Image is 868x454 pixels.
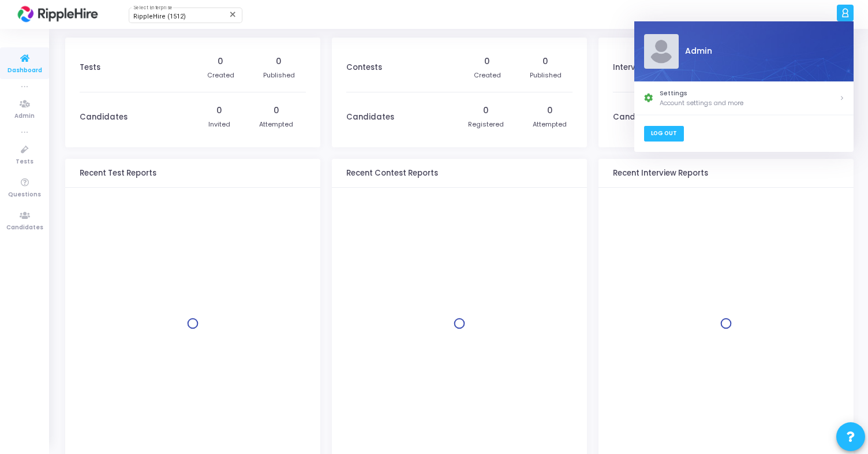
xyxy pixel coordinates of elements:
[547,105,553,117] div: 0
[542,55,548,68] div: 0
[133,13,186,20] span: RippleHire (1512)
[80,113,128,122] h3: Candidates
[208,120,230,129] div: Invited
[613,113,661,122] h3: Candidates
[484,55,490,68] div: 0
[276,55,282,68] div: 0
[613,169,708,178] h3: Recent Interview Reports
[80,63,100,72] h3: Tests
[346,113,394,122] h3: Candidates
[216,105,222,117] div: 0
[207,70,234,80] div: Created
[80,169,156,178] h3: Recent Test Reports
[14,111,35,121] span: Admin
[346,63,382,72] h3: Contests
[678,46,844,58] div: Admin
[533,120,567,129] div: Attempted
[229,10,238,19] mat-icon: Clear
[530,70,562,80] div: Published
[468,120,504,129] div: Registered
[613,63,652,72] h3: Interviews
[483,105,489,117] div: 0
[660,98,839,108] div: Account settings and more
[8,66,42,76] span: Dashboard
[274,105,279,117] div: 0
[474,70,501,80] div: Created
[6,223,43,233] span: Candidates
[259,120,293,129] div: Attempted
[634,81,854,115] a: SettingsAccount settings and more
[218,55,223,68] div: 0
[16,157,33,167] span: Tests
[643,126,683,142] a: Log Out
[660,88,839,98] div: Settings
[346,169,438,178] h3: Recent Contest Reports
[263,70,295,80] div: Published
[643,34,678,69] img: Profile Picture
[14,3,101,26] img: logo
[8,190,41,200] span: Questions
